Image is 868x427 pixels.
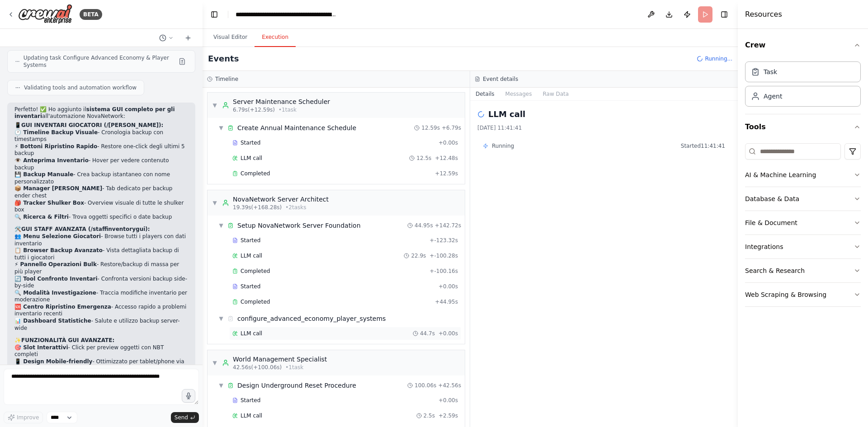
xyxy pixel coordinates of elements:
[212,199,217,206] span: ▼
[21,337,114,343] strong: FUNZIONALITÀ GUI AVANZATE:
[14,129,98,136] strong: 🕐 Timeline Backup Visuale
[14,200,84,206] strong: 🎒 Tracker Shulker Box
[429,252,458,259] span: + -100.28s
[241,298,270,305] span: Completed
[470,88,500,100] button: Details
[14,233,101,239] strong: 👥 Menu Selezione Giocatori
[439,397,458,404] span: + 0.00s
[537,88,574,100] button: Raw Data
[442,124,461,131] span: + 6.79s
[14,358,92,365] strong: 📱 Design Mobile-friendly
[745,211,861,235] button: File & Document
[411,252,426,259] span: 22.9s
[233,106,275,113] span: 6.79s (+12.59s)
[21,226,150,232] strong: GUI STAFF AVANZATA (/staffinventorygui):
[237,221,361,230] div: Setup NovaNetwork Server Foundation
[212,359,217,366] span: ▼
[14,171,188,185] li: - Crea backup istantaneo con nome personalizzato
[14,337,188,344] h2: ✨
[764,92,782,101] div: Agent
[14,290,188,304] li: - Traccia modifiche inventario per moderazione
[237,381,356,390] div: Design Underground Reset Procedure
[208,52,239,65] h2: Events
[14,358,188,372] li: - Ottimizzato per tablet/phone via web
[500,88,538,100] button: Messages
[439,283,458,290] span: + 0.00s
[241,412,262,419] span: LLM call
[488,108,525,121] h2: LLM call
[14,276,188,290] li: - Confronta versioni backup side-by-side
[218,222,224,229] span: ▼
[236,10,337,19] nav: breadcrumb
[14,318,91,324] strong: 📊 Dashboard Statistiche
[237,314,386,323] div: configure_advanced_economy_player_systems
[24,54,175,69] span: Updating task Configure Advanced Economy & Player Systems
[233,97,330,106] div: Server Maintenance Scheduler
[14,185,188,199] li: - Tab dedicato per backup ender chest
[171,412,199,423] button: Send
[745,58,861,114] div: Crew
[14,106,175,120] strong: sistema GUI completo per gli inventari
[705,55,732,62] span: Running...
[182,389,195,403] button: Click to speak your automation idea
[14,276,98,282] strong: 🔄 Tool Confronto Inventari
[745,163,861,187] button: AI & Machine Learning
[435,155,458,162] span: + 12.48s
[181,33,195,43] button: Start a new chat
[477,124,731,131] div: [DATE] 11:41:41
[764,67,777,76] div: Task
[681,142,725,150] span: Started 11:41:41
[285,364,303,371] span: • 1 task
[14,185,102,192] strong: 📦 Manager [PERSON_NAME]
[14,106,188,120] p: Perfetto! ✅ Ho aggiunto il all'automazione NovaNetwork:
[24,84,137,91] span: Validating tools and automation workflow
[416,155,431,162] span: 12.5s
[14,143,188,157] li: - Restore one-click degli ultimi 5 backup
[718,8,731,21] button: Hide right sidebar
[483,75,518,83] h3: Event details
[415,222,433,229] span: 44.95s
[241,252,262,259] span: LLM call
[424,412,435,419] span: 2.5s
[21,122,163,128] strong: GUI INVENTARI GIOCATORI (/[PERSON_NAME]):
[14,247,103,253] strong: 📋 Browser Backup Avanzato
[14,214,69,220] strong: 🔍 Ricerca & Filtri
[218,124,224,131] span: ▼
[233,364,282,371] span: 42.56s (+100.06s)
[429,237,458,244] span: + -123.32s
[241,155,262,162] span: LLM call
[14,290,96,296] strong: 🔍 Modalità Investigazione
[745,259,861,282] button: Search & Research
[745,9,782,20] h4: Resources
[241,330,262,337] span: LLM call
[14,261,188,275] li: - Restore/backup di massa per più player
[439,139,458,146] span: + 0.00s
[156,33,177,43] button: Switch to previous chat
[14,261,97,267] strong: ⚡ Pannello Operazioni Bulk
[241,283,260,290] span: Started
[241,397,260,404] span: Started
[14,318,188,332] li: - Salute e utilizzo backup server-wide
[14,304,188,318] li: - Accesso rapido a problemi inventario recenti
[415,382,436,389] span: 100.06s
[745,140,861,314] div: Tools
[285,204,306,211] span: • 2 task s
[745,235,861,258] button: Integrations
[233,355,327,364] div: World Management Specialist
[439,412,458,419] span: + 2.59s
[14,129,188,143] li: - Cronologia backup con timestamps
[241,170,270,177] span: Completed
[233,204,282,211] span: 19.39s (+168.28s)
[14,214,188,221] li: - Trova oggetti specifici o date backup
[212,102,217,109] span: ▼
[233,195,329,204] div: NovaNetwork Server Architect
[14,344,188,358] li: - Click per preview oggetti con NBT completi
[438,382,461,389] span: + 42.56s
[14,143,97,150] strong: ⚡ Bottoni Ripristino Rapido
[14,226,188,233] h2: 🛠️
[80,9,102,20] div: BETA
[429,267,458,275] span: + -100.16s
[420,330,435,337] span: 44.7s
[439,330,458,337] span: + 0.00s
[745,33,861,58] button: Crew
